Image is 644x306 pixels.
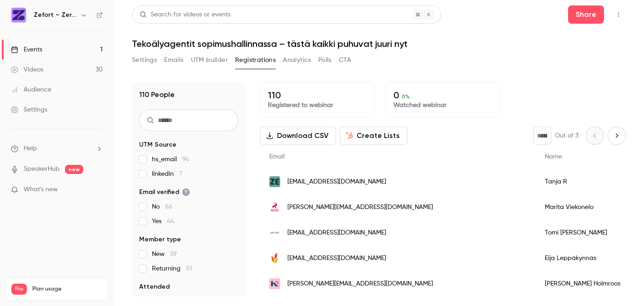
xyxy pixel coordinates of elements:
span: Plan usage [32,286,102,293]
img: rovio.com [269,202,280,213]
p: Watched webinar [393,101,493,110]
span: Email verified [139,188,190,197]
span: Pro [11,284,27,295]
span: [EMAIL_ADDRESS][DOMAIN_NAME] [287,254,386,263]
span: Member type [139,235,181,244]
span: [EMAIL_ADDRESS][DOMAIN_NAME] [287,228,386,238]
span: Yes [152,217,174,226]
span: 44 [167,218,174,224]
div: Events [11,45,42,54]
span: No [152,202,172,211]
span: [PERSON_NAME][EMAIL_ADDRESS][DOMAIN_NAME] [287,203,433,212]
span: [EMAIL_ADDRESS][DOMAIN_NAME] [287,177,386,187]
span: UTM Source [139,140,176,149]
div: Settings [11,105,47,114]
p: 0 [393,90,493,101]
img: kuntaliitto.fi [269,278,280,289]
button: Emails [164,53,183,67]
span: Email [269,153,285,160]
img: solteq.com [269,227,280,238]
button: CTA [339,53,351,67]
span: 0 % [402,93,410,100]
button: Download CSV [260,127,336,145]
img: keliakialiitto.fi [269,253,280,264]
span: 7 [179,171,182,177]
span: 59 [170,251,177,257]
li: help-dropdown-opener [11,144,103,153]
span: 66 [165,204,172,210]
h1: Tekoälyagentit sopimushallinnassa – tästä kaikki puhuvat juuri nyt [132,38,626,49]
p: Registered to webinar [268,101,367,110]
p: 110 [268,90,367,101]
img: Zefort – Zero-Effort Contract Management [11,8,26,22]
span: What's new [24,185,58,194]
span: new [65,165,83,174]
span: hs_email [152,155,189,164]
button: Next page [608,127,626,145]
button: Registrations [235,53,276,67]
button: Polls [318,53,332,67]
span: Name [545,153,562,160]
span: [PERSON_NAME][EMAIL_ADDRESS][DOMAIN_NAME] [287,279,433,289]
button: Share [568,5,604,24]
h6: Zefort – Zero-Effort Contract Management [34,10,76,20]
span: New [152,250,177,259]
span: 51 [186,265,192,272]
div: Audience [11,85,51,94]
span: Attended [139,282,170,291]
iframe: Noticeable Trigger [92,186,103,194]
div: Search for videos or events [140,10,231,20]
button: Settings [132,53,157,67]
div: Videos [11,65,43,74]
span: linkedin [152,169,182,178]
h1: 110 People [139,89,175,100]
span: 94 [182,156,189,163]
button: Analytics [283,53,311,67]
span: Returning [152,264,192,273]
a: SpeakerHub [24,164,60,174]
span: Help [24,144,37,153]
button: UTM builder [191,53,228,67]
button: Create Lists [340,127,408,145]
img: zefort.com [269,176,280,187]
p: Out of 3 [555,131,579,140]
